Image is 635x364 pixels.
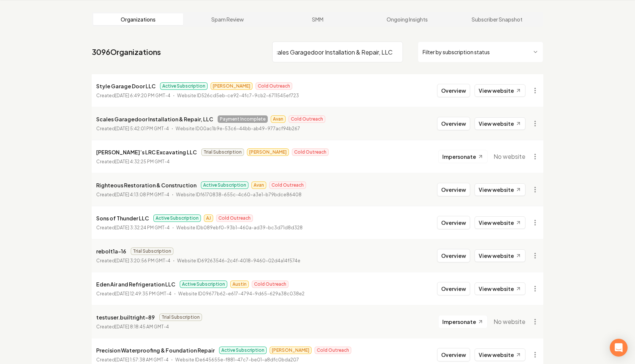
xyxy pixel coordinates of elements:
[437,84,470,97] button: Overview
[96,82,156,91] p: Style Garage Door LLC
[115,126,169,131] time: [DATE] 5:42:01 PM GMT-4
[475,249,525,262] a: View website
[273,13,362,25] a: SMM
[255,82,292,90] span: Cold Outreach
[96,346,215,355] p: Precision Waterproofing & Foundation Repair
[96,181,196,190] p: Righteous Restoration & Construction
[96,148,197,157] p: [PERSON_NAME]’s LRC Excavating LLC
[96,158,170,165] p: Created
[115,324,169,329] time: [DATE] 8:18:45 AM GMT-4
[452,13,542,25] a: Subscriber Snapshot
[93,13,183,25] a: Organizations
[96,214,149,223] p: Sons of Thunder LLC
[115,357,169,363] time: [DATE] 1:57:38 AM GMT-4
[177,257,300,265] p: Website ID 69263546-2c4f-4018-9460-02d4a14f574e
[204,214,213,222] span: AJ
[475,84,525,97] a: View website
[211,82,253,90] span: [PERSON_NAME]
[269,181,306,189] span: Cold Outreach
[475,183,525,196] a: View website
[252,281,289,288] span: Cold Outreach
[442,318,476,325] span: Impersonate
[494,152,525,161] span: No website
[442,153,476,160] span: Impersonate
[115,192,169,197] time: [DATE] 4:13:08 PM GMT-4
[272,42,403,62] input: Search by name or ID
[131,247,173,255] span: Trial Subscription
[437,282,470,295] button: Overview
[494,317,525,326] span: No website
[159,314,202,321] span: Trial Subscription
[438,150,488,163] button: Impersonate
[115,159,170,164] time: [DATE] 4:32:25 PM GMT-4
[437,183,470,196] button: Overview
[96,125,169,132] p: Created
[438,315,488,328] button: Impersonate
[201,181,248,189] span: Active Subscription
[96,247,126,256] p: rebolt1a-16
[96,224,170,232] p: Created
[96,280,175,289] p: Eden Air and Refrigeration LLC
[153,214,201,222] span: Active Subscription
[115,225,170,230] time: [DATE] 3:32:24 PM GMT-4
[96,356,169,364] p: Created
[177,92,299,99] p: Website ID 526cd5eb-ce92-4fc7-9cb2-6711545ef723
[219,347,267,354] span: Active Subscription
[216,214,253,222] span: Cold Outreach
[183,13,273,25] a: Spam Review
[362,13,452,25] a: Ongoing Insights
[475,282,525,295] a: View website
[96,191,169,199] p: Created
[96,115,213,124] p: Scales Garagedoor Installation & Repair, LLC
[176,191,302,199] p: Website ID f6170838-655c-4c60-a3e1-b79bdce86408
[115,93,170,98] time: [DATE] 6:49:20 PM GMT-4
[178,290,305,298] p: Website ID 09677b62-e617-4794-9d65-629a38c038e2
[315,347,351,354] span: Cold Outreach
[176,125,300,132] p: Website ID 00ac1b9e-53c6-44bb-ab49-977acf94b267
[175,356,299,364] p: Website ID e645655e-f881-47c7-be01-a8dfc0bda207
[218,115,268,123] span: Payment Incomplete
[115,258,170,263] time: [DATE] 3:20:56 PM GMT-4
[251,181,266,189] span: Avan
[201,148,244,156] span: Trial Subscription
[230,281,249,288] span: Austin
[160,82,208,90] span: Active Subscription
[475,216,525,229] a: View website
[437,348,470,361] button: Overview
[180,281,227,288] span: Active Subscription
[475,348,525,361] a: View website
[437,249,470,262] button: Overview
[96,257,170,265] p: Created
[271,115,286,123] span: Avan
[92,47,161,57] a: 3096Organizations
[610,339,628,357] div: Open Intercom Messenger
[270,347,312,354] span: [PERSON_NAME]
[96,92,170,99] p: Created
[475,117,525,130] a: View website
[292,148,329,156] span: Cold Outreach
[96,323,169,331] p: Created
[96,290,172,298] p: Created
[115,291,172,296] time: [DATE] 12:49:35 PM GMT-4
[289,115,325,123] span: Cold Outreach
[176,224,303,232] p: Website ID b089ebf0-93b1-460a-ad39-bc3d71d8d328
[437,117,470,130] button: Overview
[96,313,155,322] p: testuser.builtright-89
[437,216,470,229] button: Overview
[247,148,289,156] span: [PERSON_NAME]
